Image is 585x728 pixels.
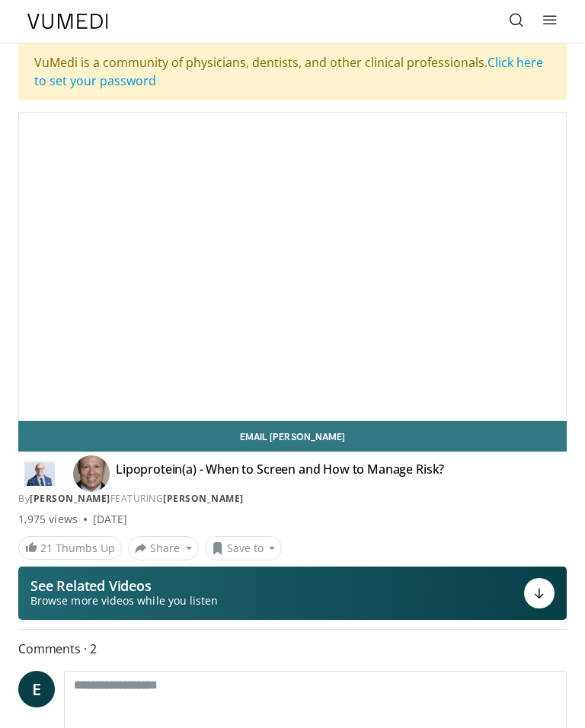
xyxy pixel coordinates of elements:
span: Browse more videos while you listen [30,593,218,608]
a: [PERSON_NAME] [30,492,110,505]
a: E [18,671,55,707]
a: 21 Thumbs Up [18,536,122,560]
img: Dr. Robert S. Rosenson [18,461,61,486]
div: VuMedi is a community of physicians, dentists, and other clinical professionals. [18,43,567,100]
p: See Related Videos [30,578,218,593]
a: Email [PERSON_NAME] [18,421,567,452]
span: 1,975 views [18,512,78,527]
button: Share [128,536,199,560]
h4: Lipoprotein(a) - When to Screen and How to Manage Risk? [116,461,444,486]
div: By FEATURING [18,492,567,506]
img: VuMedi Logo [27,14,108,29]
span: Comments 2 [18,639,567,659]
video-js: Video Player [19,113,566,420]
div: [DATE] [93,512,127,527]
img: Avatar [73,455,110,492]
span: 21 [40,541,53,555]
button: Save to [205,536,283,560]
button: See Related Videos Browse more videos while you listen [18,567,567,620]
a: [PERSON_NAME] [163,492,244,505]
